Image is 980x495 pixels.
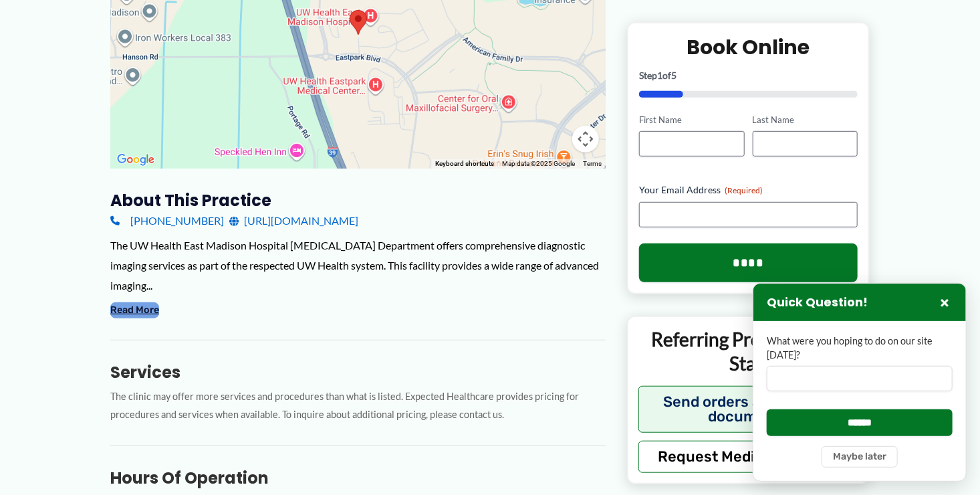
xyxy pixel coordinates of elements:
span: (Required) [725,185,763,195]
img: Google [114,151,158,169]
span: Map data ©2025 Google [502,160,575,167]
a: [PHONE_NUMBER] [110,211,224,231]
button: Request Medical Records [638,440,858,472]
h2: Book Online [639,33,858,60]
span: 5 [671,69,677,80]
span: 1 [657,69,662,80]
label: What were you hoping to do on our site [DATE]? [767,334,953,362]
a: Open this area in Google Maps (opens a new window) [114,151,158,169]
button: Read More [110,302,159,318]
button: Keyboard shortcuts [435,159,494,169]
button: Maybe later [822,446,898,468]
div: The UW Health East Madison Hospital [MEDICAL_DATA] Department offers comprehensive diagnostic ima... [110,235,606,295]
a: Terms (opens in new tab) [583,160,602,167]
a: [URL][DOMAIN_NAME] [229,211,358,231]
p: The clinic may offer more services and procedures than what is listed. Expected Healthcare provid... [110,388,606,424]
label: First Name [639,113,744,126]
h3: Services [110,362,606,383]
button: Close [937,294,953,310]
button: Map camera controls [572,126,599,153]
p: Referring Providers and Staff [638,327,858,376]
label: Your Email Address [639,183,858,197]
h3: Hours of Operation [110,468,606,488]
button: Send orders and clinical documents [638,385,858,432]
h3: Quick Question! [767,295,868,310]
h3: About this practice [110,190,606,211]
label: Last Name [753,113,858,126]
p: Step of [639,70,858,80]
